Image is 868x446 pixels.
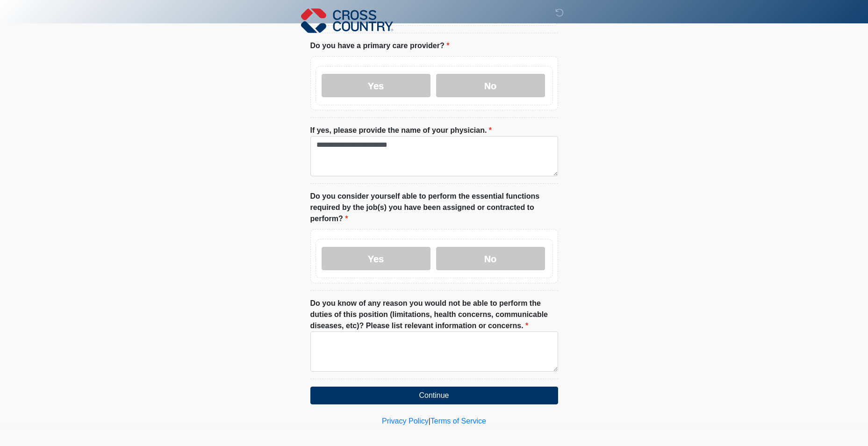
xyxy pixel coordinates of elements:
[310,298,558,331] label: Do you know of any reason you would not be able to perform the duties of this position (limitatio...
[310,40,450,51] label: Do you have a primary care provider?
[430,417,486,425] a: Terms of Service
[310,387,558,404] button: Continue
[382,417,429,425] a: Privacy Policy
[310,125,492,136] label: If yes, please provide the name of your physician.
[429,417,430,425] a: |
[436,247,545,270] label: No
[322,74,430,97] label: Yes
[301,7,394,34] img: Cross Country Logo
[436,74,545,97] label: No
[322,247,430,270] label: Yes
[310,191,558,224] label: Do you consider yourself able to perform the essential functions required by the job(s) you have ...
